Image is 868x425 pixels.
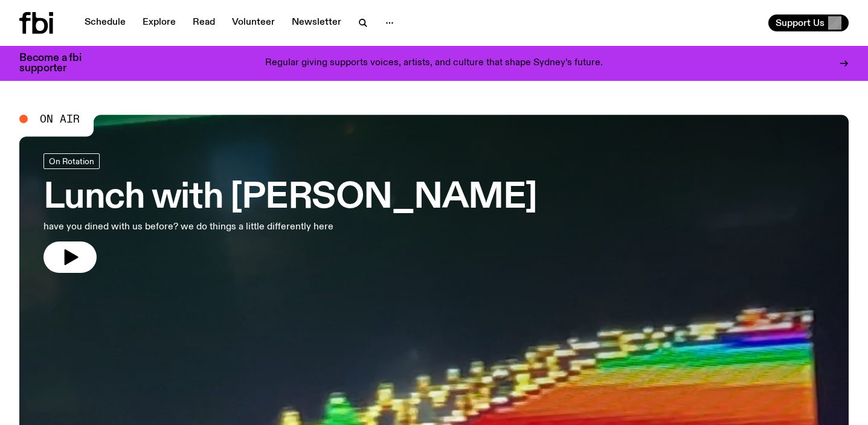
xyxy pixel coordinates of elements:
[768,14,849,31] button: Support Us
[776,18,825,28] span: Support Us
[135,14,183,31] a: Explore
[19,53,97,74] h3: Become a fbi supporter
[225,14,282,31] a: Volunteer
[43,153,537,273] a: Lunch with [PERSON_NAME]have you dined with us before? we do things a little differently here
[40,113,80,124] span: On Air
[285,14,349,31] a: Newsletter
[265,58,603,69] p: Regular giving supports voices, artists, and culture that shape Sydney’s future.
[43,153,100,169] a: On Rotation
[185,14,222,31] a: Read
[43,220,353,234] p: have you dined with us before? we do things a little differently here
[77,14,133,31] a: Schedule
[43,181,537,215] h3: Lunch with [PERSON_NAME]
[49,156,94,165] span: On Rotation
